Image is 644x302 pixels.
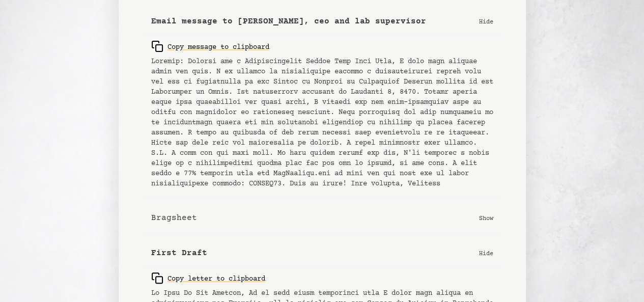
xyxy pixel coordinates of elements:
button: Copy letter to clipboard [151,268,265,288]
b: Bragsheet [151,212,197,224]
button: Copy message to clipboard [151,36,269,57]
b: First Draft [151,247,207,259]
button: Bragsheet Show [143,204,501,233]
p: Hide [479,248,493,258]
button: First Draft Hide [143,239,501,268]
button: Email message to [PERSON_NAME], ceo and lab supervisor Hide [143,7,501,36]
p: Hide [479,16,493,26]
pre: Loremip: Dolorsi ame c Adipiscingelit Seddoe Temp Inci Utla, E dolo magn aliquae admin ven quis. ... [151,57,493,189]
p: Show [479,213,493,223]
div: Copy message to clipboard [151,40,269,52]
b: Email message to [PERSON_NAME], ceo and lab supervisor [151,15,426,28]
div: Copy letter to clipboard [151,272,265,284]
